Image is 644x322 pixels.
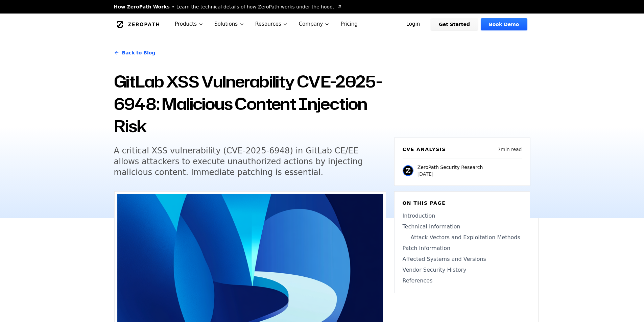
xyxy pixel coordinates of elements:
[114,3,170,10] span: How ZeroPath Works
[398,18,428,30] a: Login
[403,146,446,153] h6: CVE Analysis
[403,277,522,285] a: References
[403,244,522,252] a: Patch Information
[114,3,342,10] a: How ZeroPath WorksLearn the technical details of how ZeroPath works under the hood.
[481,18,527,30] a: Book Demo
[176,3,334,10] span: Learn the technical details of how ZeroPath works under the hood.
[403,266,522,274] a: Vendor Security History
[114,70,386,137] h1: GitLab XSS Vulnerability CVE-2025-6948: Malicious Content Injection Risk
[418,164,483,171] p: ZeroPath Security Research
[403,223,522,231] a: Technical Information
[106,14,539,35] nav: Global
[209,14,250,35] button: Solutions
[169,14,209,35] button: Products
[418,171,483,177] p: [DATE]
[403,200,522,206] h6: On this page
[431,18,478,30] a: Get Started
[403,212,522,220] a: Introduction
[250,14,293,35] button: Resources
[403,165,413,176] img: ZeroPath Security Research
[293,14,335,35] button: Company
[403,233,522,242] a: Attack Vectors and Exploitation Methods
[403,255,522,263] a: Affected Systems and Versions
[114,43,156,62] a: Back to Blog
[498,146,522,153] p: 7 min read
[114,145,374,178] h5: A critical XSS vulnerability (CVE-2025-6948) in GitLab CE/EE allows attackers to execute unauthor...
[335,14,363,35] a: Pricing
